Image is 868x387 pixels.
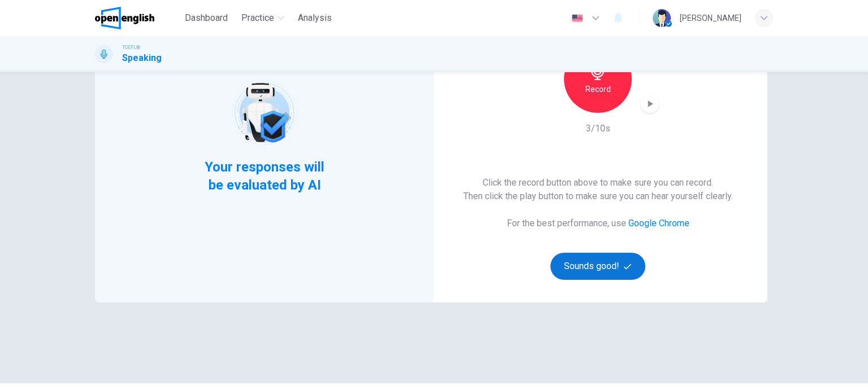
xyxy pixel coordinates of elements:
[564,45,632,113] button: Record
[228,77,300,148] img: robot icon
[570,14,584,23] img: en
[653,9,671,27] img: Profile picture
[628,218,689,228] a: Google Chrome
[241,11,274,25] span: Practice
[463,176,733,203] h6: Click the record button above to make sure you can record. Then click the play button to make sur...
[585,82,611,96] h6: Record
[507,217,689,230] h6: For the best performance, use
[550,253,645,280] button: Sounds good!
[95,7,180,29] a: OpenEnglish logo
[298,11,332,25] span: Analysis
[237,8,289,28] button: Practice
[180,8,232,28] button: Dashboard
[586,122,610,135] h6: 3/10s
[196,158,333,194] span: Your responses will be evaluated by AI
[122,51,162,65] h1: Speaking
[122,43,140,51] span: TOEFL®
[95,7,154,29] img: OpenEnglish logo
[680,11,741,25] div: [PERSON_NAME]
[185,11,228,25] span: Dashboard
[293,8,336,28] button: Analysis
